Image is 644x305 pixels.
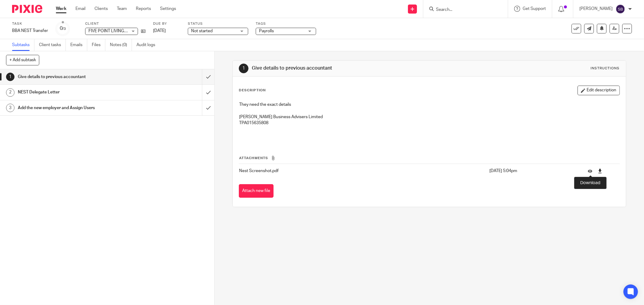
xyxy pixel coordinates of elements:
img: Pixie [12,5,42,13]
h1: NEST Delegate Letter [18,88,137,97]
a: Team [117,6,127,12]
span: Payrolls [259,29,274,33]
button: Attach new file [239,184,274,198]
label: Client [85,21,146,26]
p: [PERSON_NAME] Business Advisers Limited [239,114,620,120]
small: /3 [62,27,66,30]
div: Instructions [591,66,620,71]
h1: Give details to previous accountant [18,72,137,81]
label: Due by [153,21,180,26]
img: svg%3E [616,4,625,14]
a: Audit logs [136,39,160,51]
p: They need the exact details [239,102,620,108]
a: Clients [95,6,108,12]
button: + Add subtask [6,55,39,65]
label: Status [188,21,248,26]
p: [PERSON_NAME] [579,6,613,12]
a: Notes (0) [110,39,132,51]
button: Edit description [578,86,620,95]
h1: Give details to previous accountant [252,65,442,71]
p: Description [239,88,266,93]
span: [DATE] [153,29,166,33]
a: Reports [136,6,151,12]
div: 1 [6,73,14,81]
p: Nest Screenshot.pdf [239,168,486,174]
a: Download [598,168,602,174]
a: Files [92,39,105,51]
p: [DATE] 5:04pm [489,168,578,174]
input: Search [435,7,490,13]
span: Attachments [239,156,268,160]
span: FIVE POINT LIVING LTD [88,29,133,33]
a: Settings [160,6,176,12]
div: 3 [6,104,14,112]
a: Subtasks [12,39,34,51]
h1: Add the new employer and Assign Users [18,103,137,112]
span: Get Support [523,7,546,11]
label: Task [12,21,48,26]
label: Tags [256,21,316,26]
div: BBA NEST Transfer [12,28,48,34]
a: Email [75,6,85,12]
a: Client tasks [39,39,66,51]
div: 0 [60,25,66,32]
a: Work [56,6,66,12]
p: TPA015635808 [239,120,620,126]
a: Emails [70,39,87,51]
span: Not started [191,29,213,33]
div: 1 [239,64,248,73]
div: 2 [6,88,14,97]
